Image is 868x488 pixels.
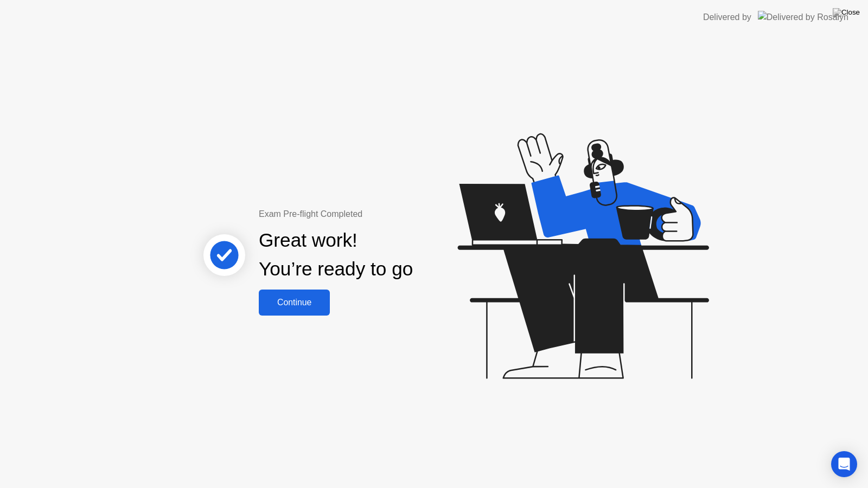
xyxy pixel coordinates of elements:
[833,8,860,17] img: Close
[262,298,327,307] div: Continue
[259,226,413,284] div: Great work! You’re ready to go
[259,290,330,316] button: Continue
[758,11,848,23] img: Delivered by Rosalyn
[831,451,857,477] div: Open Intercom Messenger
[259,208,483,221] div: Exam Pre-flight Completed
[703,11,751,24] div: Delivered by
